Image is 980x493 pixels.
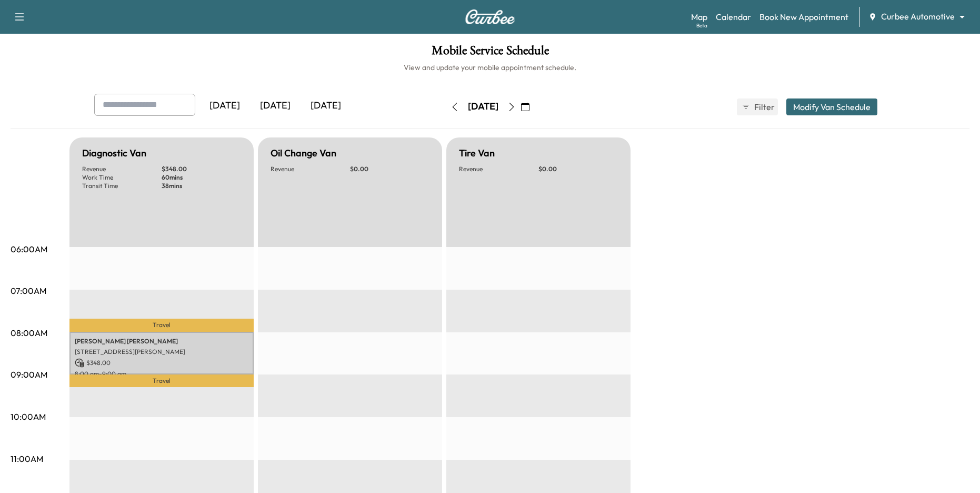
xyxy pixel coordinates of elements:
div: [DATE] [301,94,351,118]
p: $ 348.00 [162,165,241,173]
h5: Oil Change Van [271,146,336,161]
p: Revenue [82,165,162,173]
p: 11:00AM [11,452,43,465]
p: 08:00AM [11,327,47,339]
p: Work Time [82,173,162,182]
h6: View and update your mobile appointment schedule. [11,62,969,73]
p: 8:00 am - 9:00 am [75,370,248,378]
p: 09:00AM [11,368,47,381]
a: MapBeta [691,11,707,23]
h5: Diagnostic Van [82,146,146,161]
a: Calendar [716,11,751,23]
p: 38 mins [162,182,241,190]
p: 10:00AM [11,410,46,423]
h1: Mobile Service Schedule [11,44,969,62]
button: Filter [737,98,778,115]
p: $ 0.00 [538,165,618,173]
a: Book New Appointment [759,11,848,23]
p: Revenue [459,165,538,173]
div: [DATE] [250,94,301,118]
p: [PERSON_NAME] [PERSON_NAME] [75,337,248,346]
p: 06:00AM [11,243,47,255]
p: Revenue [271,165,350,173]
p: Travel [69,319,254,332]
p: 60 mins [162,173,241,182]
p: $ 0.00 [350,165,429,173]
div: [DATE] [468,100,498,113]
button: Modify Van Schedule [786,98,877,115]
div: Beta [696,22,707,29]
p: Transit Time [82,182,162,190]
p: Travel [69,374,254,387]
span: Filter [754,101,773,113]
h5: Tire Van [459,146,495,161]
p: [STREET_ADDRESS][PERSON_NAME] [75,348,248,356]
p: 07:00AM [11,284,46,297]
p: $ 348.00 [75,358,248,368]
div: [DATE] [199,94,250,118]
img: Curbee Logo [465,9,515,24]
